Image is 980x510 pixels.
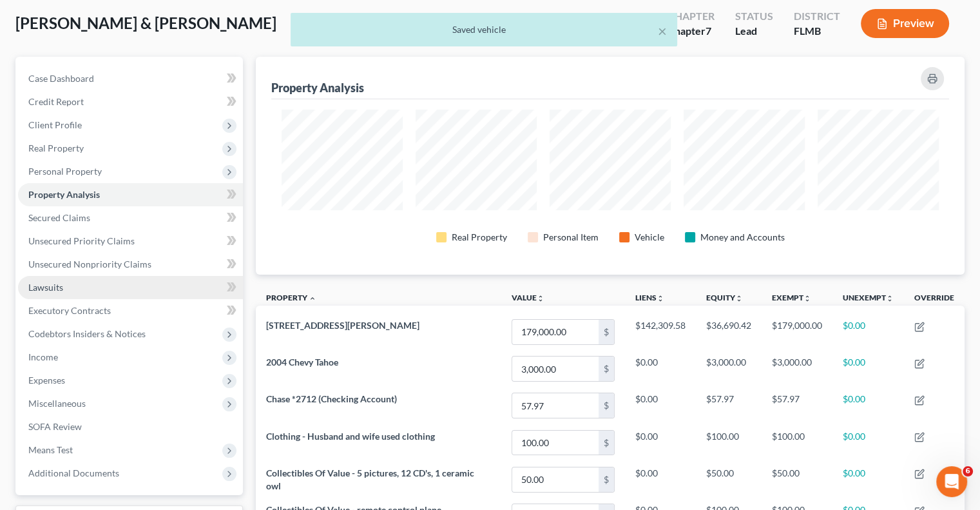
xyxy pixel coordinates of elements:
div: Personal Item [543,231,599,244]
input: 0.00 [512,393,599,418]
button: Send a message… [221,406,242,427]
div: Emma says… [10,101,247,367]
img: Profile image for Emma [37,7,57,28]
a: Case Dashboard [18,67,243,90]
span: Property Analysis [28,189,100,200]
td: $0.00 [832,387,904,424]
div: Our team is actively investigating this issue and will provide updates as soon as more informatio... [21,286,201,324]
button: Upload attachment [20,411,30,422]
b: 🚨 Notice: MFA Filing Issue 🚨 [21,110,171,120]
div: Property Analysis [271,80,364,95]
a: Lawsuits [18,276,243,299]
a: Credit Report [18,90,243,113]
a: Unexemptunfold_more [843,293,894,302]
span: SOFA Review [28,421,82,432]
span: Miscellaneous [28,398,86,409]
div: Chapter [668,9,715,24]
a: SOFA Review [18,415,243,438]
div: Vehicle [635,231,664,244]
button: Home [202,5,226,30]
a: Property Analysis [18,183,243,206]
div: $ [599,467,614,492]
td: $100.00 [762,424,832,461]
b: 10 full minutes [76,186,153,196]
div: Saved vehicle [301,23,667,36]
td: $57.97 [762,387,832,424]
i: expand_less [309,295,316,302]
div: If you’ve had multiple failed attempts after waiting 10 minutes and need to file by the end of th... [21,230,201,280]
div: Close [226,5,249,28]
button: Gif picker [61,411,72,422]
a: Property expand_less [266,293,316,302]
a: Unsecured Priority Claims [18,230,243,253]
a: Valueunfold_more [512,293,544,302]
div: [PERSON_NAME] • 7h ago [21,341,122,349]
span: Lawsuits [28,282,63,293]
td: $3,000.00 [762,351,832,387]
td: $0.00 [832,424,904,461]
td: $36,690.42 [696,313,762,350]
td: $179,000.00 [762,313,832,350]
span: Unsecured Priority Claims [28,235,135,246]
span: Personal Property [28,166,102,177]
td: $57.97 [696,387,762,424]
span: Means Test [28,444,73,455]
a: Unsecured Nonpriority Claims [18,253,243,276]
p: Active [62,16,88,29]
td: $0.00 [625,424,696,461]
input: 0.00 [512,320,599,344]
button: × [658,23,667,39]
th: Override [904,285,965,314]
td: $142,309.58 [625,313,696,350]
td: $50.00 [696,461,762,498]
h1: [PERSON_NAME] [62,6,146,16]
td: $0.00 [625,387,696,424]
span: Clothing - Husband and wife used clothing [266,431,435,442]
div: $ [599,431,614,455]
span: Credit Report [28,96,84,107]
a: Secured Claims [18,206,243,230]
div: Real Property [452,231,507,244]
span: Chase *2712 (Checking Account) [266,393,397,404]
button: go back [8,5,33,30]
div: $ [599,357,614,381]
td: $0.00 [625,351,696,387]
span: Codebtors Insiders & Notices [28,328,146,339]
i: unfold_more [886,295,894,302]
div: $ [599,393,614,418]
div: $ [599,320,614,344]
span: Additional Documents [28,467,119,478]
input: 0.00 [512,467,599,492]
a: Equityunfold_more [706,293,743,302]
i: unfold_more [735,295,743,302]
div: If you experience this issue, please wait at least between filing attempts to allow MFA to reset ... [21,172,201,222]
button: Preview [861,9,949,38]
div: 🚨 Notice: MFA Filing Issue 🚨We’ve noticed some users are not receiving the MFA pop-up when filing... [10,101,211,338]
input: 0.00 [512,357,599,381]
a: Executory Contracts [18,299,243,322]
iframe: Intercom live chat [936,466,967,497]
span: 2004 Chevy Tahoe [266,357,338,368]
button: Start recording [82,411,92,422]
i: unfold_more [803,295,811,302]
div: District [794,9,840,24]
button: Emoji picker [41,411,51,422]
span: Expenses [28,375,65,386]
textarea: Message… [11,384,247,406]
span: Income [28,351,58,362]
td: $3,000.00 [696,351,762,387]
span: Unsecured Nonpriority Claims [28,259,151,270]
a: Exemptunfold_more [772,293,811,302]
i: unfold_more [657,295,664,302]
td: $50.00 [762,461,832,498]
div: Status [735,9,773,24]
span: Case Dashboard [28,73,94,84]
input: 0.00 [512,431,599,455]
span: Collectibles Of Value - 5 pictures, 12 CD's, 1 ceramic owl [266,467,474,491]
span: Secured Claims [28,212,90,223]
span: Real Property [28,142,84,153]
td: $0.00 [832,351,904,387]
td: $100.00 [696,424,762,461]
span: 6 [963,466,973,476]
span: [STREET_ADDRESS][PERSON_NAME] [266,320,419,331]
